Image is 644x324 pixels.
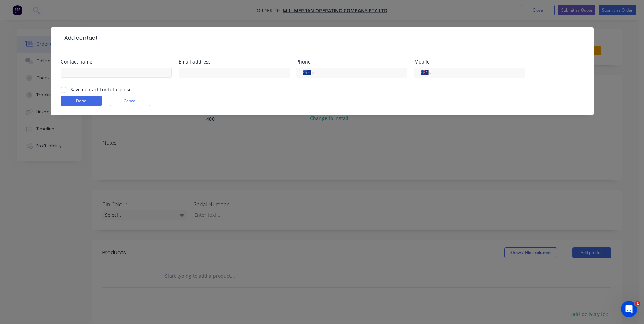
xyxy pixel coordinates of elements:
[61,96,102,106] button: Done
[635,301,640,306] span: 1
[70,86,132,93] label: Save contact for future use
[61,59,172,64] div: Contact name
[414,59,525,64] div: Mobile
[296,59,407,64] div: Phone
[110,96,150,106] button: Cancel
[61,34,98,42] div: Add contact
[621,301,637,317] iframe: Intercom live chat
[179,59,290,64] div: Email address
